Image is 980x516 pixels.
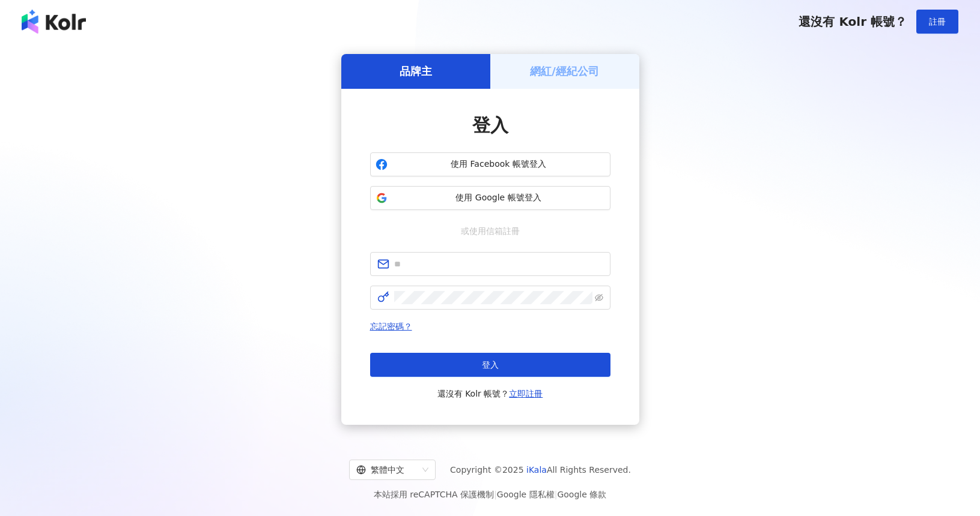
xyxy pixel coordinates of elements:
h5: 品牌主 [400,64,432,79]
button: 使用 Facebook 帳號登入 [370,152,610,176]
button: 使用 Google 帳號登入 [370,186,610,210]
button: 註冊 [916,10,958,34]
span: 本站採用 reCAPTCHA 保護機制 [374,487,606,502]
span: 使用 Google 帳號登入 [392,192,605,204]
span: 登入 [482,360,499,370]
span: 還沒有 Kolr 帳號？ [799,14,907,29]
span: 或使用信箱註冊 [452,224,528,238]
a: iKala [526,465,547,475]
button: 登入 [370,353,610,377]
div: 繁體中文 [356,460,418,479]
a: 忘記密碼？ [370,322,412,331]
a: Google 條款 [557,490,606,499]
span: | [555,490,558,499]
span: | [494,490,497,499]
a: Google 隱私權 [497,490,555,499]
img: logo [22,10,86,34]
span: 使用 Facebook 帳號登入 [392,158,605,170]
a: 立即註冊 [509,389,543,398]
span: 登入 [472,115,508,136]
span: 還沒有 Kolr 帳號？ [437,386,543,401]
h5: 網紅/經紀公司 [530,64,599,79]
span: eye-invisible [595,293,603,302]
span: Copyright © 2025 All Rights Reserved. [450,463,631,477]
span: 註冊 [929,17,946,26]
